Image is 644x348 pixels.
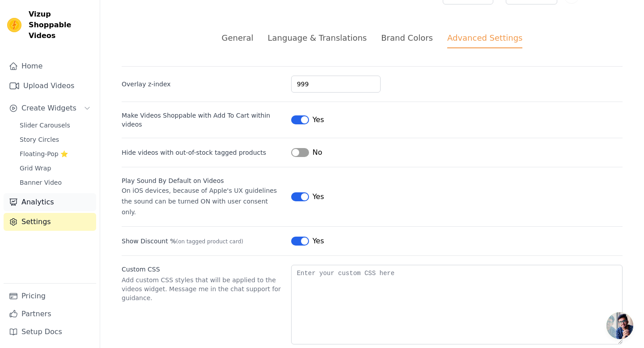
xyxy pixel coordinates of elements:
[21,103,76,114] span: Create Widgets
[122,237,284,246] label: Show Discount %
[176,238,243,245] span: (on tagged product card)
[122,187,277,216] span: On iOS devices, because of Apple's UX guidelines the sound can be turned ON with user consent only.
[14,176,96,189] a: Banner Video
[4,323,96,341] a: Setup Docs
[122,276,284,302] p: Add custom CSS styles that will be applied to the videos widget. Message me in the chat support f...
[4,77,96,95] a: Upload Videos
[14,119,96,132] a: Slider Carousels
[14,148,96,160] a: Floating-Pop ⭐
[291,147,322,158] button: No
[20,121,70,130] span: Slider Carousels
[7,18,21,32] img: Vizup
[313,236,324,246] span: Yes
[122,176,284,185] div: Play Sound By Default on Videos
[20,149,68,158] span: Floating-Pop ⭐
[20,135,59,144] span: Story Circles
[122,80,284,89] label: Overlay z-index
[313,147,322,158] span: No
[4,213,96,231] a: Settings
[14,133,96,146] a: Story Circles
[20,178,62,187] span: Banner Video
[267,32,367,44] div: Language & Translations
[4,305,96,323] a: Partners
[313,191,324,202] span: Yes
[4,57,96,75] a: Home
[291,191,324,202] button: Yes
[4,193,96,211] a: Analytics
[447,32,522,48] div: Advanced Settings
[4,287,96,305] a: Pricing
[122,265,284,274] label: Custom CSS
[313,115,324,125] span: Yes
[20,164,51,173] span: Grid Wrap
[381,32,433,44] div: Brand Colors
[291,115,324,125] button: Yes
[29,9,93,41] span: Vizup Shoppable Videos
[606,312,633,339] div: Open chat
[4,99,96,117] button: Create Widgets
[222,32,254,44] div: General
[122,111,284,129] label: Make Videos Shoppable with Add To Cart within videos
[14,162,96,174] a: Grid Wrap
[291,236,324,246] button: Yes
[122,148,284,157] label: Hide videos with out-of-stock tagged products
